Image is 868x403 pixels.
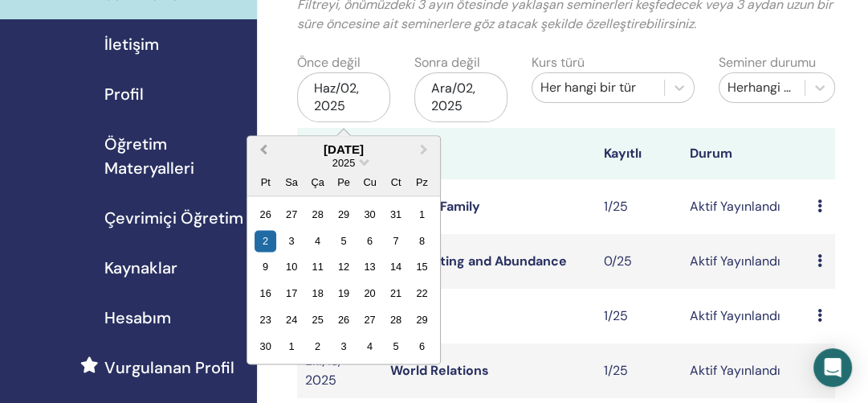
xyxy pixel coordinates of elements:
[385,230,406,252] div: Choose 7 Haziran 2025 Cumartesi
[297,53,361,72] label: Önce değil
[813,348,852,387] div: Open Intercom Messenger
[682,234,810,289] td: Aktif Yayınlandı
[390,362,489,379] a: World Relations
[411,172,433,194] div: Pz
[307,282,328,304] div: Choose 18 Haziran 2025 Çarşamba
[596,128,681,179] th: Kayıtlı
[359,335,381,356] div: Choose 4 Temmuz 2025 Cuma
[385,335,406,356] div: Choose 5 Temmuz 2025 Cumartesi
[682,343,810,398] td: Aktif Yayınlandı
[332,157,355,169] span: 2025
[414,53,480,72] label: Sonra değil
[359,230,381,252] div: Choose 6 Haziran 2025 Cuma
[411,335,433,356] div: Choose 6 Temmuz 2025 Pazar
[332,282,354,304] div: Choose 19 Haziran 2025 Perşembe
[104,356,234,380] span: Vurgulanan Profil
[413,138,438,163] button: Next Month
[104,132,244,180] span: Öğretim Materyalleri
[297,128,382,179] th: seminer
[281,172,303,194] div: Sa
[104,256,177,280] span: Kaynaklar
[332,308,354,330] div: Choose 26 Haziran 2025 Perşembe
[682,128,810,179] th: Durum
[332,204,354,226] div: Choose 29 Mayıs 2025 Perşembe
[307,256,328,278] div: Choose 11 Haziran 2025 Çarşamba
[540,78,656,97] div: Her hangi bir tür
[385,256,406,278] div: Choose 14 Haziran 2025 Cumartesi
[359,308,381,330] div: Choose 27 Haziran 2025 Cuma
[359,282,381,304] div: Choose 20 Haziran 2025 Cuma
[104,82,144,106] span: Profil
[255,256,276,278] div: Choose 9 Haziran 2025 Pazartesi
[247,135,441,364] div: Choose Date
[255,172,276,194] div: Pt
[385,282,406,304] div: Choose 21 Haziran 2025 Cumartesi
[390,253,567,269] a: Manifesting and Abundance
[332,230,354,252] div: Choose 5 Haziran 2025 Perşembe
[596,179,681,234] td: 1/25
[255,204,276,226] div: Choose 26 Mayıs 2025 Pazartesi
[596,343,681,398] td: 1/25
[281,282,303,304] div: Choose 17 Haziran 2025 Salı
[332,256,354,278] div: Choose 12 Haziran 2025 Perşembe
[255,230,276,252] div: Choose 2 Haziran 2025 Pazartesi
[532,53,585,72] label: Kurs türü
[247,142,440,156] div: [DATE]
[359,172,381,194] div: Cu
[414,72,507,122] div: Ara/02, 2025
[307,308,328,330] div: Choose 25 Haziran 2025 Çarşamba
[359,256,381,278] div: Choose 13 Haziran 2025 Cuma
[332,172,354,194] div: Pe
[596,289,681,343] td: 1/25
[255,335,276,356] div: Choose 30 Haziran 2025 Pazartesi
[252,202,434,359] div: Month June, 2025
[255,282,276,304] div: Choose 16 Haziran 2025 Pazartesi
[255,308,276,330] div: Choose 23 Haziran 2025 Pazartesi
[411,308,433,330] div: Choose 29 Haziran 2025 Pazar
[297,343,382,398] td: Eki/13, 2025
[104,306,171,330] span: Hesabım
[307,204,328,226] div: Choose 28 Mayıs 2025 Çarşamba
[359,204,381,226] div: Choose 30 Mayıs 2025 Cuma
[307,230,328,252] div: Choose 4 Haziran 2025 Çarşamba
[411,204,433,226] div: Choose 1 Haziran 2025 Pazar
[682,179,810,234] td: Aktif Yayınlandı
[281,335,303,356] div: Choose 1 Temmuz 2025 Salı
[411,256,433,278] div: Choose 15 Haziran 2025 Pazar
[385,172,406,194] div: Ct
[411,230,433,252] div: Choose 8 Haziran 2025 Pazar
[385,204,406,226] div: Choose 31 Mayıs 2025 Cumartesi
[411,282,433,304] div: Choose 22 Haziran 2025 Pazar
[297,72,390,122] div: Haz/02, 2025
[307,335,328,356] div: Choose 2 Temmuz 2025 Çarşamba
[719,53,816,72] label: Seminer durumu
[104,206,243,230] span: Çevrimiçi Öğretim
[682,289,810,343] td: Aktif Yayınlandı
[281,204,303,226] div: Choose 27 Mayıs 2025 Salı
[281,230,303,252] div: Choose 3 Haziran 2025 Salı
[249,138,275,163] button: Previous Month
[596,234,681,289] td: 0/25
[104,32,159,56] span: İletişim
[332,335,354,356] div: Choose 3 Temmuz 2025 Perşembe
[307,172,328,194] div: Ça
[385,308,406,330] div: Choose 28 Haziran 2025 Cumartesi
[281,256,303,278] div: Choose 10 Haziran 2025 Salı
[281,308,303,330] div: Choose 24 Haziran 2025 Salı
[727,78,797,97] div: Herhangi bir durum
